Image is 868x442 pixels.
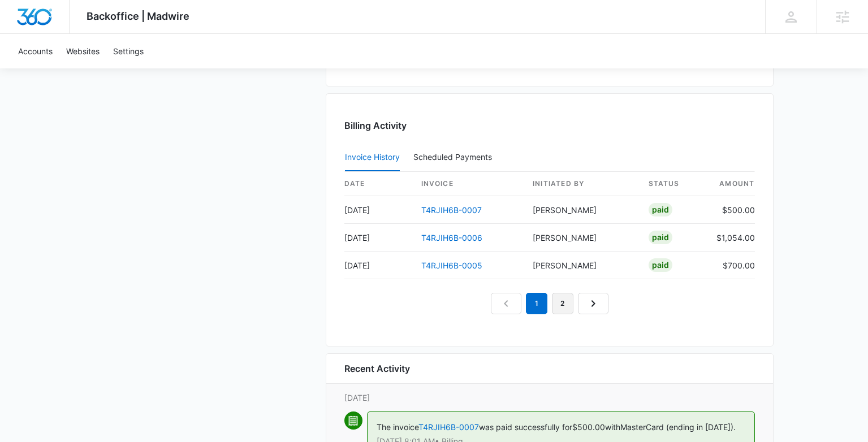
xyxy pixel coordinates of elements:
div: Paid [649,203,672,216]
th: status [640,172,707,196]
td: $700.00 [707,252,755,279]
a: T4RJIH6B-0007 [418,422,479,432]
td: [DATE] [344,252,412,279]
a: T4RJIH6B-0007 [421,205,482,215]
th: amount [707,172,755,196]
nav: Pagination [491,293,608,314]
div: Scheduled Payments [413,153,496,161]
td: [PERSON_NAME] [524,224,640,252]
span: MasterCard (ending in [DATE]). [620,422,736,432]
p: [DATE] [344,392,755,404]
th: Initiated By [524,172,640,196]
a: Next Page [578,293,608,314]
td: [DATE] [344,224,412,252]
span: $500.00 [572,422,605,432]
span: with [605,422,620,432]
td: $500.00 [707,196,755,224]
h6: Recent Activity [344,362,410,375]
th: invoice [412,172,524,196]
a: T4RJIH6B-0006 [421,233,482,242]
div: Paid [649,231,672,244]
a: Page 2 [552,293,573,314]
th: date [344,172,412,196]
a: Settings [106,34,150,68]
em: 1 [526,293,547,314]
td: [PERSON_NAME] [524,196,640,224]
td: [PERSON_NAME] [524,252,640,279]
a: Accounts [11,34,59,68]
span: was paid successfully for [479,422,572,432]
a: Websites [59,34,106,68]
span: Backoffice | Madwire [87,10,189,22]
div: Paid [649,258,672,272]
td: [DATE] [344,196,412,224]
button: Invoice History [345,144,400,171]
h3: Billing Activity [344,119,755,132]
span: The invoice [377,422,418,432]
td: $1,054.00 [707,224,755,252]
a: T4RJIH6B-0005 [421,261,482,270]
